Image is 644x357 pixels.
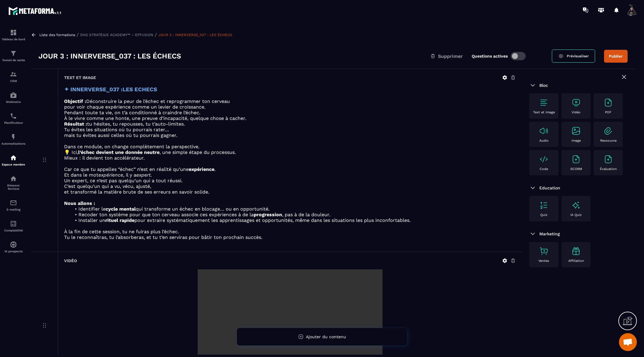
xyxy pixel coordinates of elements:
[64,229,516,234] p: À la fin de cette session, tu ne fuiras plus l’échec.
[64,110,516,115] p: Pendant toute ta vie, on t’a conditionné à craindre l’échec.
[38,51,181,61] h3: JOUR 3 : INNERVERSE_037 : LES ÉCHECS
[529,184,536,191] img: arrow-down
[64,121,516,127] p: tu hésites, tu repousses, tu t’auto-limites.
[600,139,617,143] p: Ressource
[10,199,17,206] img: email
[572,110,580,114] p: Vidéo
[64,234,516,240] p: Tu le reconnaîtras, tu l’absorberas, et tu t’en serviras pour bâtir ton prochain succès.
[80,33,153,37] a: DHS STRATÉGIE ACADEMY™ – EFFUSION
[539,231,560,236] span: Marketing
[539,139,549,143] p: Audio
[605,110,612,114] p: PDF
[539,126,549,136] img: text-image no-wra
[64,121,87,127] strong: Résultat :
[64,86,123,93] strong: ✦ INNERVERSE_037 :
[1,216,25,237] a: accountantaccountantComptabilité
[552,50,595,63] a: Prévisualiser
[571,98,581,107] img: text-image no-wra
[571,200,581,210] img: text-image
[1,58,25,62] p: Tunnel de vente
[64,127,516,132] p: Tu évites les situations où tu pourrais rater…
[533,110,555,114] p: Text et image
[1,100,25,103] p: Webinaire
[71,206,516,212] li: Identifier le qui transforme un échec en blocage… ou en opportunité.
[189,166,214,172] strong: expérience
[64,189,516,195] p: et transformé la matière brute de ses erreurs en savoir solide.
[10,241,17,248] img: automations
[10,112,17,120] img: scheduler
[39,33,75,37] a: Liste des formations
[539,200,549,210] img: text-image no-wra
[600,167,617,171] p: Évaluation
[539,98,549,107] img: text-image no-wra
[1,121,25,124] p: Planificateur
[64,104,516,110] p: pour voir chaque expérience comme un levier de croissance.
[98,172,123,178] em: expérience
[64,115,516,121] p: À le vivre comme une honte, une preuve d’incapacité, quelque chose à cacher.
[158,33,232,37] a: JOUR 3 : INNERVERSE_037 : LES ÉCHECS
[539,83,548,88] span: Bloc
[529,82,536,89] img: arrow-down
[64,172,516,178] p: Et dans le mot , il y a .
[1,195,25,216] a: emailemailE-mailing
[1,171,25,195] a: social-networksocial-networkRéseaux Sociaux
[10,133,17,140] img: automations
[619,333,637,351] a: Ouvrir le chat
[254,212,282,217] strong: progression
[77,32,79,38] span: /
[64,258,77,263] h6: Vidéo
[603,154,613,164] img: text-image no-wra
[64,200,95,206] strong: Nous allons :
[1,184,25,190] p: Réseaux Sociaux
[539,246,549,256] img: text-image no-wra
[540,167,548,171] p: Code
[567,54,589,58] span: Prévisualiser
[571,154,581,164] img: text-image no-wra
[64,132,516,138] p: mais tu évites aussi celles où tu pourrais gagner.
[8,5,62,16] img: logo
[64,183,516,189] p: C’est quelqu’un qui a vu, vécu, ajusté,
[78,149,160,155] strong: l’échec devient une donnée neutre
[64,149,516,155] p: 💡 Ici, , une simple étape du processus.
[539,154,549,164] img: text-image no-wra
[539,186,560,190] span: Education
[438,53,463,59] span: Supprimer
[64,166,516,172] p: Car ce que tu appelles “échec” n’est en réalité qu’une .
[10,71,17,78] img: formation
[106,206,136,212] strong: cycle mental
[71,217,516,223] li: Installer un pour extraire systématiquement les apprentissages et opportunités, même dans les sit...
[1,142,25,145] p: Automatisations
[603,126,613,136] img: text-image no-wra
[1,38,25,41] p: Tableau de bord
[571,126,581,136] img: text-image no-wra
[64,178,516,183] p: Un expert, ce n’est pas quelqu’un qui a tout réussi.
[603,98,613,107] img: text-image no-wra
[1,208,25,211] p: E-mailing
[136,172,151,178] em: expert
[529,230,536,237] img: arrow-down
[540,213,547,217] p: Quiz
[64,98,86,104] strong: Objectif :
[1,129,25,150] a: automationsautomationsAutomatisations
[64,144,516,149] p: Dans ce module, on change complètement la perspective.
[571,246,581,256] img: text-image
[1,66,25,87] a: formationformationCRM
[1,45,25,66] a: formationformationTunnel de vente
[568,259,584,263] p: Affiliation
[1,229,25,232] p: Comptabilité
[155,32,157,38] span: /
[71,212,516,217] li: Recoder ton système pour que ton cerveau associe ces expériences à de la , pas à de la douleur.
[1,87,25,108] a: automationsautomationsWebinaire
[1,163,25,166] p: Espace membre
[570,213,582,217] p: IA Quiz
[10,50,17,57] img: formation
[306,334,346,339] span: Ajouter du contenu
[10,92,17,99] img: automations
[1,150,25,171] a: automationsautomationsEspace membre
[570,167,582,171] p: SCORM
[64,98,516,104] p: Déconstruire la peur de l’échec et reprogrammer ton cerveau
[1,250,25,253] p: IA prospects
[10,220,17,227] img: accountant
